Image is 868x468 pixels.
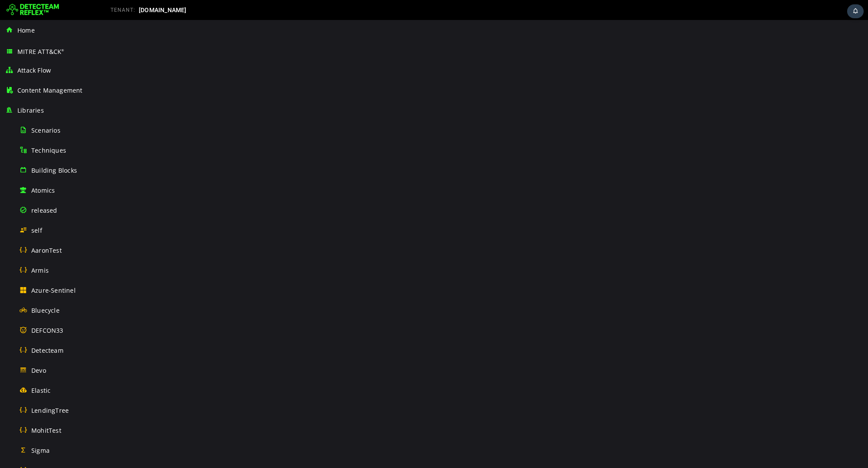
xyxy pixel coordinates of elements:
img: Detecteam logo [7,3,59,17]
span: Elastic [31,386,50,394]
span: Home [17,26,35,34]
span: Devo [31,366,46,374]
span: LendingTree [31,406,69,415]
div: Task Notifications [847,4,864,18]
span: Libraries [17,106,44,114]
span: Bluecycle [31,306,60,314]
span: Detecteam [31,346,64,354]
span: Techniques [31,146,66,154]
span: Attack Flow [17,66,51,74]
span: AaronTest [31,246,62,254]
span: TENANT: [111,7,135,13]
span: Scenarios [31,126,60,134]
span: Armis [31,266,49,274]
span: Building Blocks [31,166,77,174]
span: [DOMAIN_NAME] [139,7,187,13]
span: Azure-Sentinel [31,286,76,294]
sup: ® [61,48,64,52]
span: released [31,206,57,214]
span: Content Management [17,86,83,94]
span: Sigma [31,446,50,455]
span: Atomics [31,186,55,194]
span: self [31,226,42,234]
span: MohitTest [31,426,61,435]
span: MITRE ATT&CK [17,47,64,56]
span: DEFCON33 [31,326,64,334]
